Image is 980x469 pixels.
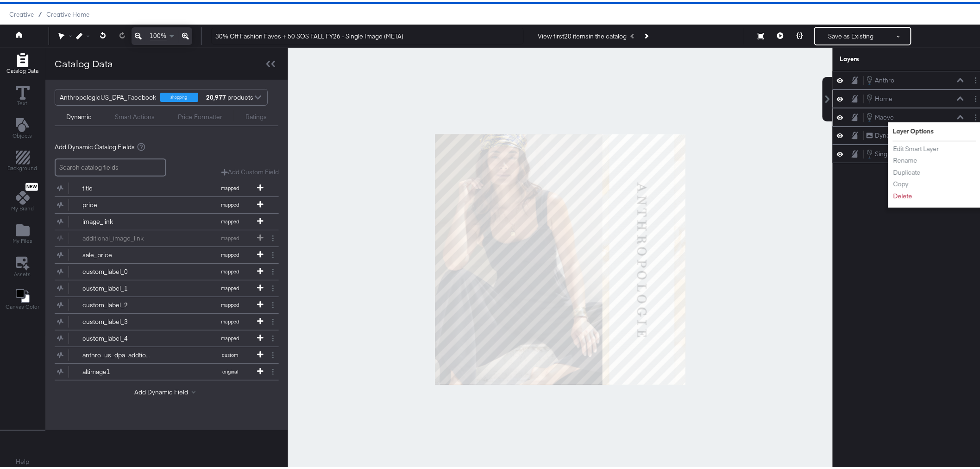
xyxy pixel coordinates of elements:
div: Layers [840,53,935,62]
div: pricemapped [55,195,279,211]
span: Creative [9,9,34,16]
button: Add Custom Field [221,166,279,175]
span: Assets [14,269,31,276]
div: Catalog Data [55,55,113,69]
span: mapped [205,200,256,206]
button: Duplicate [893,166,921,176]
button: Maeve [866,110,895,120]
div: altimage1original [55,362,279,378]
button: custom_label_3mapped [55,312,267,328]
span: Text [18,98,28,105]
button: Single Image Smart Image [866,147,950,157]
div: custom_label_0 [82,266,150,274]
button: Add Rectangle [1,49,44,76]
div: custom_label_2 [82,299,150,308]
button: Add Files [7,220,38,246]
div: title [82,182,150,191]
button: Copy [893,177,909,187]
span: original [205,367,256,373]
div: price [82,199,150,208]
span: mapped [205,333,256,340]
div: image_linkmapped [55,212,279,228]
div: anthro_us_dpa_addtional_image_1custom [55,345,279,361]
div: Dynamic [66,111,92,120]
button: Home [866,92,893,102]
div: Dynamic Ima...image_link) [875,129,949,138]
div: sale_pricemapped [55,245,279,261]
span: mapped [205,183,256,190]
span: mapped [205,250,256,256]
div: custom_label_0mapped [55,262,279,278]
div: custom_label_1mapped [55,279,279,295]
button: custom_label_2mapped [55,295,267,311]
button: anthro_us_dpa_addtional_image_1custom [55,345,267,361]
span: 100% [150,30,167,38]
button: Save as Existing [815,26,887,43]
div: Smart Actions [115,111,155,120]
div: image_link [82,215,150,224]
button: Anthro [866,73,895,83]
a: Creative Home [46,9,89,16]
div: Price Formatter [178,111,222,120]
span: Objects [13,130,32,138]
div: custom_label_3 [82,316,150,324]
button: Rename [893,154,918,164]
div: Single Image Smart Image [875,148,950,157]
div: Ratings [245,111,267,120]
button: titlemapped [55,178,267,195]
div: additional_image_linkmapped [55,228,279,245]
div: custom_label_3mapped [55,312,279,328]
button: pricemapped [55,195,267,211]
button: Add Rectangle [2,147,43,173]
button: altimage1original [55,362,267,378]
button: Help [10,452,36,469]
div: products [205,88,233,103]
button: Text [10,82,35,108]
strong: 20,977 [205,88,228,103]
button: NewMy Brand [6,179,39,214]
button: Next Product [640,26,653,43]
div: altimage1 [82,366,150,374]
button: Add Dynamic Field [134,386,199,395]
div: AnthropologieUS_DPA_Facebook [60,88,156,103]
div: sale_price [82,249,150,258]
div: anthro_us_dpa_addtional_image_1 [82,349,150,358]
div: Maeve [875,111,894,120]
div: custom_label_2mapped [55,295,279,311]
button: custom_label_4mapped [55,329,267,345]
div: custom_label_4mapped [55,329,279,345]
span: Catalog Data [6,65,38,73]
div: shopping [160,91,198,100]
div: custom_label_1 [82,282,150,291]
div: View first 20 items in the catalog [538,30,627,39]
div: custom_label_4 [82,332,150,341]
div: titlemapped [55,178,279,195]
span: mapped [205,317,256,323]
span: mapped [205,216,256,223]
button: sale_pricemapped [55,245,267,261]
span: mapped [205,283,256,290]
div: Layer Options [893,125,976,134]
button: image_linkmapped [55,212,267,228]
button: Edit Smart Layer [893,142,940,152]
a: Help [16,456,30,464]
span: / [34,9,46,16]
input: Search catalog fields [55,157,166,175]
button: Delete [893,190,913,199]
span: Add Dynamic Catalog Fields [55,141,135,150]
span: custom [205,350,256,356]
button: Dynamic Ima...image_link) [866,129,950,139]
span: mapped [205,266,256,273]
div: Home [875,93,893,101]
span: mapped [205,300,256,306]
span: New [25,182,38,188]
button: Assets [9,252,37,279]
span: My Files [13,235,32,243]
span: Canvas Color [6,301,39,309]
span: Background [8,163,38,170]
span: My Brand [11,203,34,210]
button: custom_label_1mapped [55,279,267,295]
button: custom_label_0mapped [55,262,267,278]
